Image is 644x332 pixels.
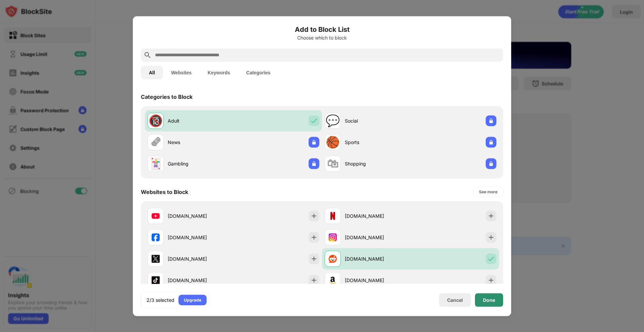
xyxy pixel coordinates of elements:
[479,188,497,195] div: See more
[327,157,338,171] div: 🛍
[168,117,233,124] div: Adult
[152,233,160,241] img: favicons
[326,114,340,128] div: 💬
[168,255,233,262] div: [DOMAIN_NAME]
[238,66,278,79] button: Categories
[163,66,200,79] button: Websites
[345,277,411,284] div: [DOMAIN_NAME]
[447,297,463,303] div: Cancel
[144,51,152,59] img: search.svg
[345,139,411,146] div: Sports
[329,212,337,220] img: favicons
[329,276,337,284] img: favicons
[147,296,174,303] div: 2/3 selected
[483,297,495,303] div: Done
[141,24,503,34] h6: Add to Block List
[141,188,188,195] div: Websites to Block
[345,234,411,241] div: [DOMAIN_NAME]
[168,160,233,167] div: Gambling
[345,160,411,167] div: Shopping
[149,114,163,128] div: 🔞
[345,212,411,219] div: [DOMAIN_NAME]
[329,255,337,263] img: favicons
[141,93,193,100] div: Categories to Block
[345,117,411,124] div: Social
[152,255,160,263] img: favicons
[152,276,160,284] img: favicons
[168,277,233,284] div: [DOMAIN_NAME]
[141,35,503,40] div: Choose which to block
[184,296,201,303] div: Upgrade
[329,233,337,241] img: favicons
[200,66,238,79] button: Keywords
[168,139,233,146] div: News
[345,255,411,262] div: [DOMAIN_NAME]
[326,135,340,149] div: 🏀
[141,66,163,79] button: All
[150,135,161,149] div: 🗞
[152,212,160,220] img: favicons
[168,212,233,219] div: [DOMAIN_NAME]
[149,157,163,171] div: 🃏
[168,234,233,241] div: [DOMAIN_NAME]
